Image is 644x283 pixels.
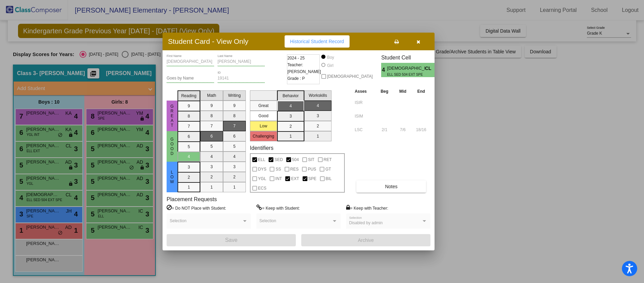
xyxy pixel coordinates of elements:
[169,104,175,128] span: Great
[326,175,332,183] span: BIL
[258,165,267,173] span: DYS
[327,63,334,69] div: Girl
[381,66,387,74] span: 4
[327,54,334,60] div: Boy
[168,37,249,46] h3: Student Card - View Only
[167,196,217,202] label: Placement Requests
[275,165,281,173] span: SS
[169,137,175,156] span: Good
[412,88,430,95] th: End
[258,156,265,164] span: ELL
[308,165,316,173] span: PUS
[381,54,440,61] h3: Student Cell
[256,205,300,211] label: = Keep with Student:
[167,234,296,246] button: Save
[301,234,430,246] button: Archive
[394,88,412,95] th: Mid
[258,175,266,183] span: YGL
[346,205,388,211] label: = Keep with Teacher:
[435,66,440,74] span: 4
[167,76,214,81] input: goes by name
[425,65,435,72] span: CL
[387,72,420,77] span: ELL SED 504 EXT SPE
[287,75,305,82] span: Grade : P
[355,125,373,135] input: assessment
[275,175,282,183] span: INT
[375,88,394,95] th: Beg
[287,61,321,75] span: Teacher: [PERSON_NAME]
[274,156,283,164] span: SED
[355,98,373,108] input: assessment
[167,205,226,211] label: = Do NOT Place with Student:
[353,88,375,95] th: Asses
[285,35,350,48] button: Historical Student Record
[225,237,237,243] span: Save
[327,72,373,81] span: [DEMOGRAPHIC_DATA]
[250,145,273,151] label: Identifiers
[325,165,331,173] span: GT
[291,175,299,183] span: EXT
[358,237,374,243] span: Archive
[258,184,267,192] span: ECS
[169,170,175,184] span: Low
[308,156,315,164] span: SIT
[218,76,265,81] input: Enter ID
[290,39,344,44] span: Historical Student Record
[308,175,317,183] span: SPE
[387,65,425,72] span: [DEMOGRAPHIC_DATA][PERSON_NAME]
[324,156,332,164] span: RET
[385,184,397,189] span: Notes
[290,165,299,173] span: RES
[356,180,426,193] button: Notes
[349,220,383,225] span: Disabled by admin
[355,111,373,121] input: assessment
[287,55,305,61] span: 2024 - 25
[292,156,299,164] span: 504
